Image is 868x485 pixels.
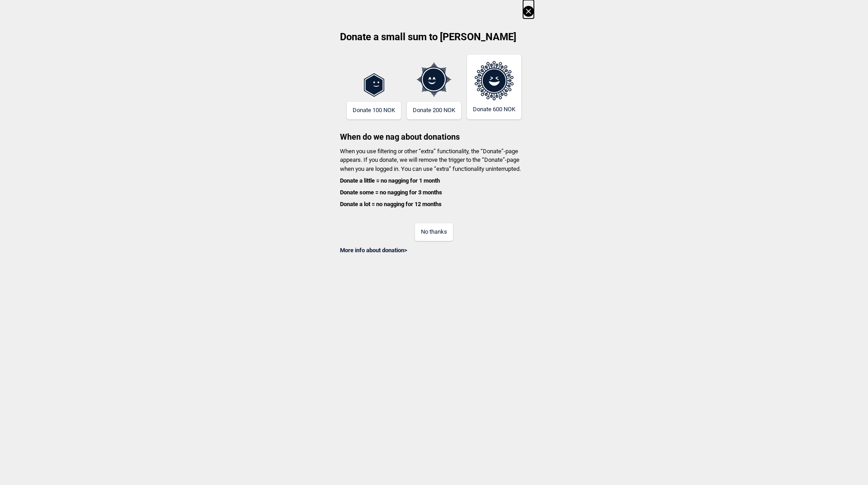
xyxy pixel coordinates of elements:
button: Donate 100 NOK [347,102,401,119]
h3: When do we nag about donations [334,119,534,142]
b: Donate a lot = no nagging for 12 months [340,201,442,207]
p: When you use filtering or other “extra” functionality, the “Donate”-page appears. If you donate, ... [334,147,534,209]
b: Donate a little = no nagging for 1 month [340,177,440,184]
button: No thanks [415,223,453,241]
h2: Donate a small sum to [PERSON_NAME] [334,30,534,50]
button: Donate 200 NOK [407,102,461,119]
a: More info about donation> [340,247,407,254]
button: Donate 600 NOK [467,55,521,119]
b: Donate some = no nagging for 3 months [340,189,442,196]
